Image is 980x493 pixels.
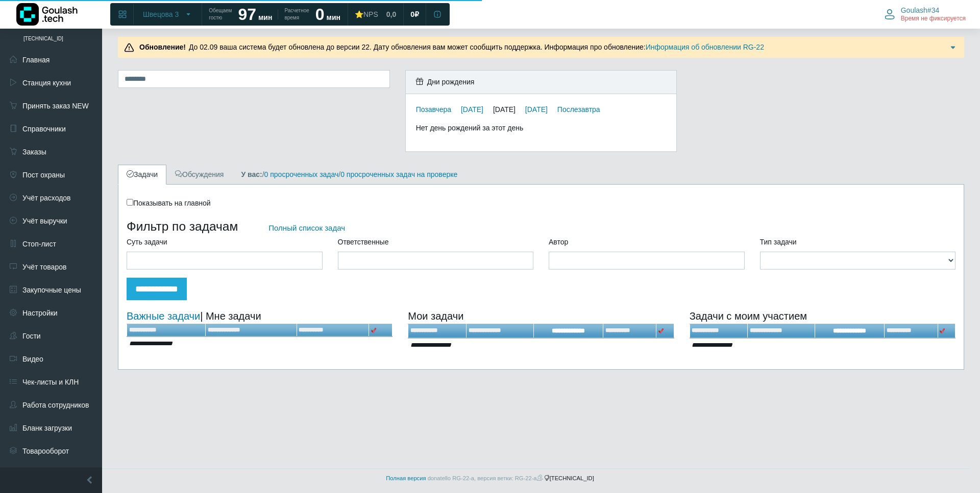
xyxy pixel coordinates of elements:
span: 0,0 [386,10,396,19]
a: Полный список задач [268,223,345,232]
span: 0 [410,10,414,19]
label: Тип задачи [760,237,797,248]
span: Обещаем гостю [209,7,232,21]
div: Показывать на главной [127,198,955,209]
strong: 0 [315,5,325,24]
span: Расчетное время [284,7,309,21]
a: 0 просроченных задач [264,170,339,178]
span: donatello RG-22-a, версия ветки: RG-22-a [428,475,544,481]
a: Позавчера [416,105,451,114]
span: мин [258,13,272,21]
span: Goulash#34 [901,6,940,15]
label: Ответственные [338,237,389,248]
div: / / [233,169,465,180]
footer: [TECHNICAL_ID] [10,468,970,488]
a: Задачи [118,165,166,185]
a: Послезавтра [557,105,600,114]
a: 0 просроченных задач на проверке [340,170,457,178]
a: 0 ₽ [404,5,425,24]
img: Предупреждение [124,42,134,53]
img: Логотип компании Goulash.tech [16,3,78,26]
a: Обсуждения [166,165,232,185]
strong: 97 [238,5,256,24]
span: Время не фиксируется [901,15,966,23]
b: У вас: [241,170,262,178]
span: ₽ [414,10,419,19]
div: Задачи с моим участием [690,308,955,324]
a: [DATE] [525,105,548,114]
button: Goulash#34 Время не фиксируется [878,4,972,25]
div: ⭐ [355,10,378,19]
img: Подробнее [948,42,958,53]
a: ⭐NPS 0,0 [349,5,402,24]
div: Мои задачи [408,308,674,324]
span: Швецова 3 [143,10,179,19]
div: Дни рождения [406,71,677,94]
span: До 02.09 ваша система будет обновлена до версии 22. Дату обновления вам может сообщить поддержка.... [136,43,764,51]
a: Информация об обновлении RG-22 [646,43,764,51]
a: Обещаем гостю 97 мин Расчетное время 0 мин [203,5,347,24]
h3: Фильтр по задачам [127,219,955,234]
button: Швецова 3 [137,6,199,23]
div: Нет день рождений за этот день [416,123,667,133]
a: Полная версия [386,475,426,481]
b: Обновление! [139,43,186,51]
label: Автор [549,237,568,248]
div: [DATE] [493,105,523,114]
a: [DATE] [461,105,483,114]
span: мин [327,13,340,21]
a: Важные задачи [127,310,200,322]
div: | Мне задачи [127,308,393,324]
span: NPS [363,10,378,18]
label: Суть задачи [127,237,167,248]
